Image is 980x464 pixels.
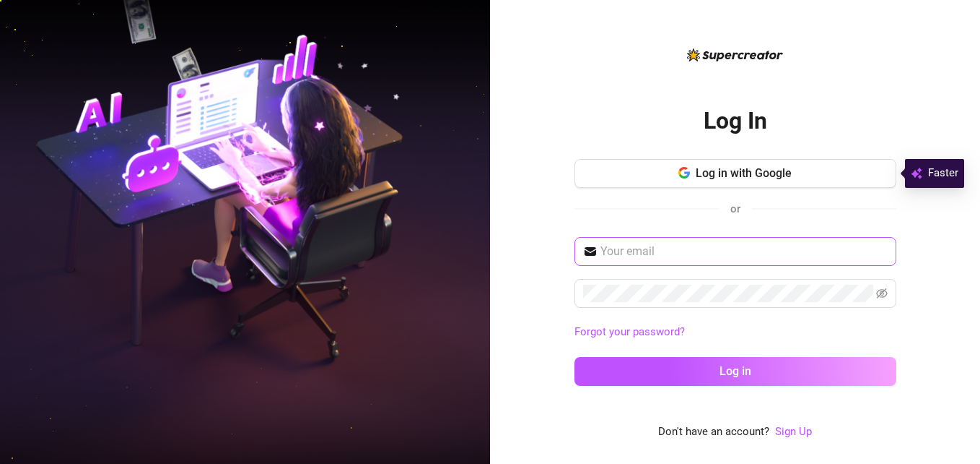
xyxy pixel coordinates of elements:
[696,166,792,180] span: Log in with Google
[574,324,896,341] a: Forgot your password?
[911,165,922,182] img: svg%3e
[704,106,767,136] h2: Log In
[574,357,896,386] button: Log in
[600,243,888,260] input: Your email
[730,202,740,215] span: or
[775,425,812,438] a: Sign Up
[687,48,783,61] img: logo-BBDzfeDw.svg
[719,364,751,378] span: Log in
[658,424,769,441] span: Don't have an account?
[775,424,812,441] a: Sign Up
[928,165,958,182] span: Faster
[876,288,888,299] span: eye-invisible
[574,325,685,338] a: Forgot your password?
[574,159,896,188] button: Log in with Google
